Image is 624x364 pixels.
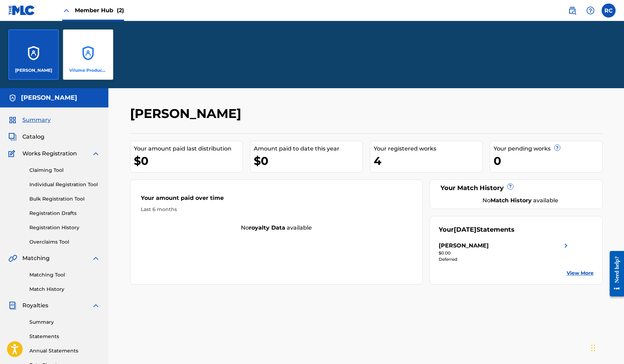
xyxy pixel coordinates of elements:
[22,133,44,141] span: Catalog
[589,330,624,364] iframe: Chat Widget
[21,94,77,102] h5: RODRIGO SALUME
[8,116,51,124] a: SummarySummary
[454,226,476,233] span: [DATE]
[22,116,51,124] span: Summary
[8,301,17,310] img: Royalties
[439,241,570,262] a: [PERSON_NAME]right chevron icon$0.00Deferred
[439,241,489,250] div: [PERSON_NAME]
[439,250,570,256] div: $0.00
[130,224,423,232] div: No available
[8,133,44,141] a: CatalogCatalog
[15,67,52,73] p: RODRIGO SALUME
[29,286,100,293] a: Match History
[439,183,594,193] div: Your Match History
[130,106,245,121] h2: [PERSON_NAME]
[117,7,124,14] span: (2)
[490,197,532,204] strong: Match History
[141,206,412,213] div: Last 6 months
[494,145,602,153] div: Your pending works
[29,224,100,231] a: Registration History
[8,254,17,262] img: Matching
[8,133,17,141] img: Catalog
[8,94,17,102] img: Accounts
[8,5,35,15] img: MLC Logo
[374,153,482,169] div: 4
[29,347,100,355] a: Annual Statements
[29,238,100,246] a: Overclaims Tool
[554,145,560,150] span: ?
[92,149,100,158] img: expand
[604,245,624,303] iframe: Resource Center
[439,225,515,234] div: Your Statements
[134,153,243,169] div: $0
[62,6,71,15] img: Close
[568,6,576,15] img: search
[254,145,363,153] div: Amount paid to date this year
[602,3,616,17] div: User Menu
[141,194,412,206] div: Your amount paid over time
[29,181,100,188] a: Individual Registration Tool
[494,153,602,169] div: 0
[562,241,570,250] img: right chevron icon
[567,269,594,277] a: View More
[374,145,482,153] div: Your registered works
[565,3,579,17] a: Public Search
[69,67,107,73] p: Vilume Productions
[447,196,594,205] div: No available
[583,3,597,17] div: Help
[249,224,285,231] strong: royalty data
[29,167,100,174] a: Claiming Tool
[591,337,595,358] div: Drag
[63,29,113,80] a: AccountsVilume Productions
[439,256,570,262] div: Deferred
[22,149,77,158] span: Works Registration
[134,145,243,153] div: Your amount paid last distribution
[75,6,124,14] span: Member Hub
[22,301,48,310] span: Royalties
[8,149,17,158] img: Works Registration
[29,333,100,340] a: Statements
[92,254,100,262] img: expand
[586,6,595,15] img: help
[29,318,100,326] a: Summary
[92,301,100,310] img: expand
[22,254,50,262] span: Matching
[8,29,59,80] a: Accounts[PERSON_NAME]
[29,195,100,203] a: Bulk Registration Tool
[254,153,363,169] div: $0
[8,116,17,124] img: Summary
[29,271,100,279] a: Matching Tool
[508,184,513,189] span: ?
[29,210,100,217] a: Registration Drafts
